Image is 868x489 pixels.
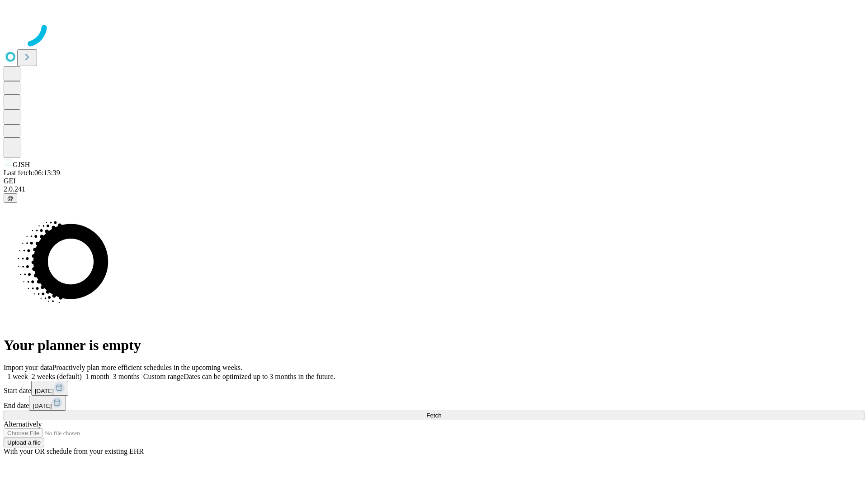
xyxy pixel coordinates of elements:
[7,195,14,201] span: @
[4,438,44,447] button: Upload a file
[4,169,60,177] span: Last fetch: 06:13:39
[29,396,66,411] button: [DATE]
[4,420,42,428] span: Alternatively
[4,396,864,411] div: End date
[85,373,109,380] span: 1 month
[52,364,242,371] span: Proactively plan more efficient schedules in the upcoming weeks.
[4,447,144,455] span: With your OR schedule from your existing EHR
[4,364,52,371] span: Import your data
[4,177,864,185] div: GEI
[4,193,17,203] button: @
[184,373,335,380] span: Dates can be optimized up to 3 months in the future.
[35,388,54,394] span: [DATE]
[113,373,140,380] span: 3 months
[4,411,864,420] button: Fetch
[143,373,184,380] span: Custom range
[426,412,441,419] span: Fetch
[31,381,68,396] button: [DATE]
[4,185,864,193] div: 2.0.241
[4,381,864,396] div: Start date
[4,337,864,354] h1: Your planner is empty
[32,373,82,380] span: 2 weeks (default)
[33,403,52,409] span: [DATE]
[7,373,28,380] span: 1 week
[13,161,30,168] span: GJSH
